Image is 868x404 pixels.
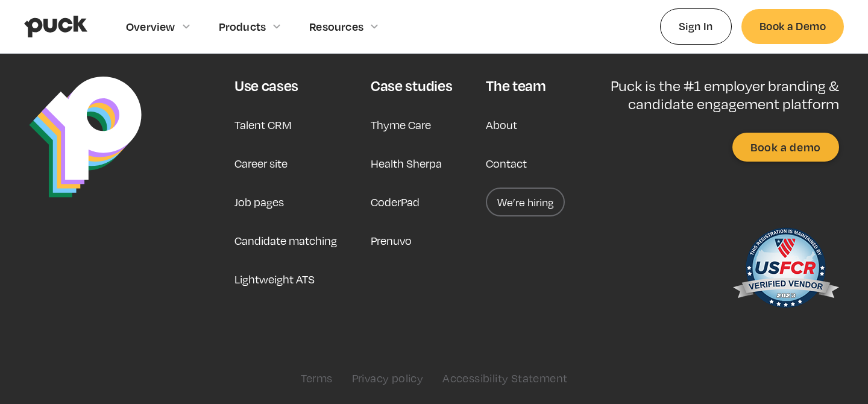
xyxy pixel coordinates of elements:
[234,149,288,178] a: Career site
[234,265,315,294] a: Lightweight ATS
[29,77,142,198] img: Puck Logo
[486,188,565,216] a: We’re hiring
[486,77,546,95] div: The team
[486,149,527,178] a: Contact
[371,226,412,255] a: Prenuvo
[219,20,266,33] div: Products
[234,110,292,139] a: Talent CRM
[486,110,517,139] a: About
[352,371,424,385] a: Privacy policy
[577,77,839,113] p: Puck is the #1 employer branding & candidate engagement platform
[371,188,420,216] a: CoderPad
[741,9,844,43] a: Book a Demo
[371,149,442,178] a: Health Sherpa
[126,20,175,33] div: Overview
[371,77,452,95] div: Case studies
[234,188,284,216] a: Job pages
[234,226,337,255] a: Candidate matching
[234,77,298,95] div: Use cases
[301,371,333,385] a: Terms
[732,222,839,318] img: US Federal Contractor Registration System for Award Management Verified Vendor Seal
[371,110,431,139] a: Thyme Care
[732,133,839,162] a: Book a demo
[442,371,567,385] a: Accessibility Statement
[660,8,732,44] a: Sign In
[309,20,363,33] div: Resources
